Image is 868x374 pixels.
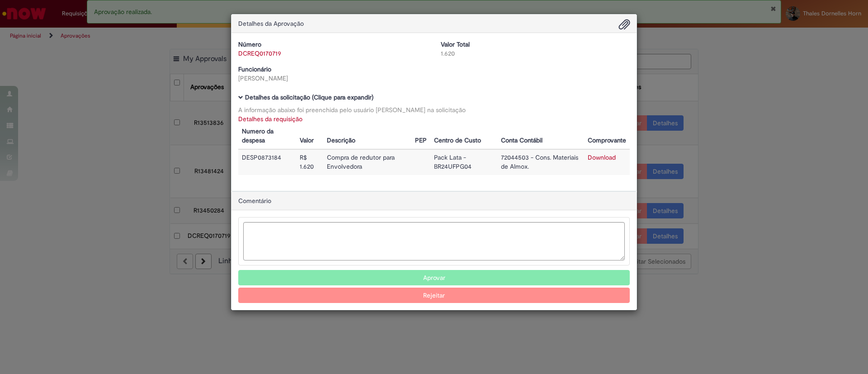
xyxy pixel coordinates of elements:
span: Comentário [238,197,271,205]
span: Detalhes da Aprovação [238,19,304,28]
th: Conta Contábil [497,123,584,149]
a: DCREQ0170719 [238,49,281,57]
b: Valor Total [441,40,470,48]
th: Descrição [323,123,411,149]
button: Aprovar [238,270,630,285]
th: Comprovante [584,123,630,149]
b: Número [238,40,261,48]
button: Rejeitar [238,288,630,303]
b: Detalhes da solicitação (Clique para expandir) [245,93,373,101]
td: Pack Lata - BR24UFPG04 [430,149,497,175]
div: 1.620 [441,49,630,58]
th: Centro de Custo [430,123,497,149]
td: 72044503 - Cons. Materiais de Almox. [497,149,584,175]
th: Numero da despesa [238,123,296,149]
h5: Detalhes da solicitação (Clique para expandir) [238,94,630,101]
th: Valor [296,123,323,149]
td: R$ 1.620 [296,149,323,175]
a: Download [588,153,616,161]
td: Compra de redutor para Envolvedora [323,149,411,175]
div: [PERSON_NAME] [238,74,427,83]
div: A informação abaixo foi preenchida pelo usuário [PERSON_NAME] na solicitação [238,105,630,114]
th: PEP [411,123,430,149]
b: Funcionário [238,65,271,73]
a: Detalhes da requisição [238,115,302,123]
td: DESP0873184 [238,149,296,175]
